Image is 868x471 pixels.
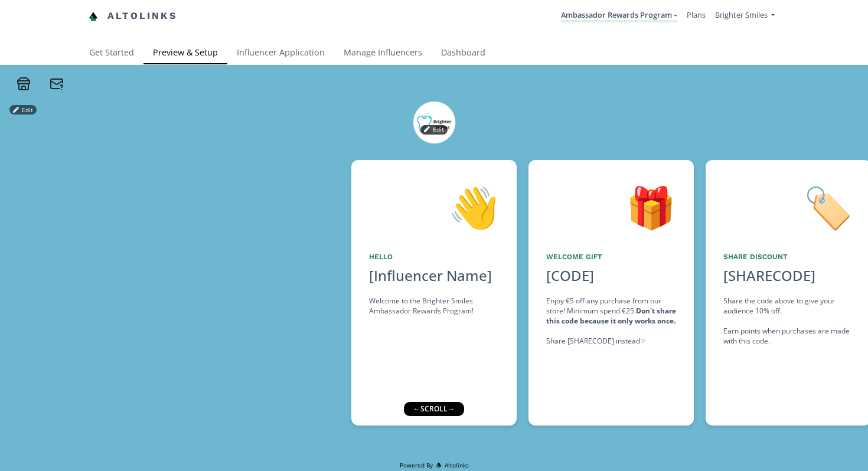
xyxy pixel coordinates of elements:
a: Ambassador Rewards Program [561,9,677,22]
div: Hello [369,252,499,262]
span: Brighter Smiles [715,9,768,20]
a: Plans [687,9,706,20]
span: Altolinks [445,461,469,469]
div: [SHARECODE] [723,266,815,286]
img: favicon-32x32.png [89,12,98,21]
div: Welcome Gift [546,252,676,262]
a: Brighter Smiles [715,9,775,23]
span: Powered By [400,461,433,469]
a: Dashboard [432,42,495,66]
a: Get Started [80,42,143,66]
img: favicon-32x32.png [436,462,442,468]
button: Edit [9,105,37,115]
div: ← scroll → [404,402,464,416]
a: Preview & Setup [143,42,227,66]
strong: Don't share this code because it only works once. [546,306,676,326]
div: [CODE] [539,266,601,286]
button: Edit [420,125,448,135]
a: Altolinks [89,6,177,26]
div: [Influencer Name] [369,266,499,286]
div: Enjoy €5 off any purchase from our store! Minimum spend €25. Share [SHARECODE] instead ☞ [546,296,676,346]
div: Welcome to the Brighter Smiles Ambassador Rewards Program! [369,296,499,316]
div: 🏷️ [723,178,853,238]
div: Share Discount [723,252,853,262]
div: 👋 [369,178,499,238]
div: 🎁 [546,178,676,238]
div: Share the code above to give your audience 10% off. Earn points when purchases are made with this... [723,296,853,346]
a: Manage Influencers [334,42,432,66]
a: Influencer Application [227,42,334,66]
img: hZhmwAzYVaWs [412,100,456,145]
